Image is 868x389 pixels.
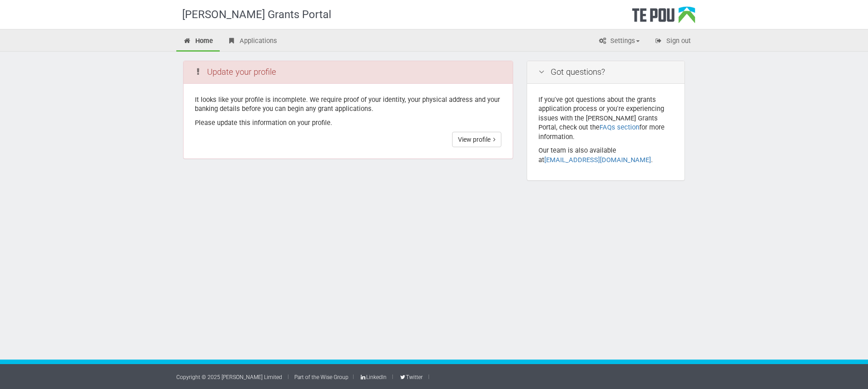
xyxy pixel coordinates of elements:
a: Copyright © 2025 [PERSON_NAME] Limited [176,374,282,380]
div: Got questions? [527,61,684,84]
p: Our team is also available at . [538,146,673,164]
a: View profile [452,132,501,147]
p: Please update this information on your profile. [195,118,501,128]
div: Te Pou Logo [632,6,695,29]
a: Applications [221,32,284,52]
p: If you've got questions about the grants application process or you're experiencing issues with t... [538,95,673,142]
a: FAQs section [599,123,639,131]
a: Settings [591,32,646,52]
a: Sign out [647,32,698,52]
a: Home [176,32,220,52]
a: LinkedIn [359,374,387,380]
a: [EMAIL_ADDRESS][DOMAIN_NAME] [544,156,651,164]
a: Part of the Wise Group [294,374,349,380]
p: It looks like your profile is incomplete. We require proof of your identity, your physical addres... [195,95,501,114]
a: Twitter [399,374,422,380]
div: Update your profile [184,61,513,84]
